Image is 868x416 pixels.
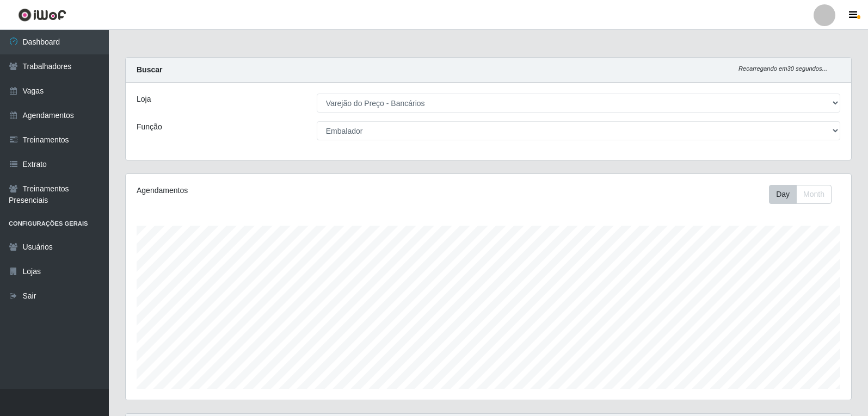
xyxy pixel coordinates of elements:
[769,185,832,204] div: First group
[137,94,151,105] label: Loja
[796,185,832,204] button: Month
[738,65,827,72] i: Recarregando em 30 segundos...
[137,121,162,133] label: Função
[18,8,66,22] img: CoreUI Logo
[137,65,162,74] strong: Buscar
[137,185,420,196] div: Agendamentos
[769,185,840,204] div: Toolbar with button groups
[769,185,797,204] button: Day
